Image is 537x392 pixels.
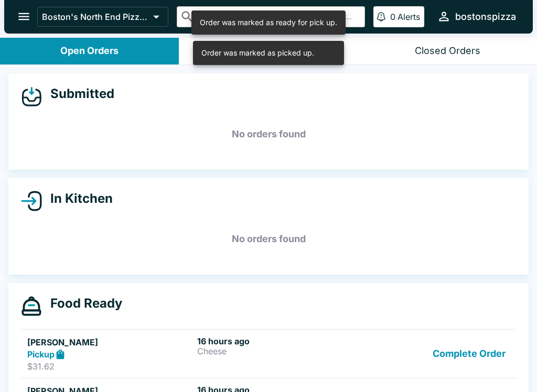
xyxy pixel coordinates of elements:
div: Order was marked as ready for pick up. [200,14,337,31]
h4: In Kitchen [42,191,113,206]
button: open drawer [10,3,37,30]
div: bostonspizza [455,10,516,23]
a: [PERSON_NAME]Pickup$31.6216 hours agoCheeseComplete Order [21,329,516,378]
p: 0 [390,12,395,22]
button: Boston's North End Pizza Bakery [37,7,168,27]
div: Order was marked as picked up. [201,44,314,62]
div: Open Orders [60,45,119,57]
p: Cheese [197,346,363,356]
button: Complete Order [428,336,510,372]
h5: No orders found [21,220,516,258]
h5: [PERSON_NAME] [27,336,193,349]
p: Boston's North End Pizza Bakery [42,12,149,22]
h6: 16 hours ago [197,336,363,346]
button: bostonspizza [433,5,520,28]
h4: Submitted [42,86,114,102]
h4: Food Ready [42,296,122,311]
strong: Pickup [27,349,55,360]
p: $31.62 [27,361,193,372]
h5: No orders found [21,115,516,153]
div: Closed Orders [415,45,480,57]
p: Alerts [398,12,420,22]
